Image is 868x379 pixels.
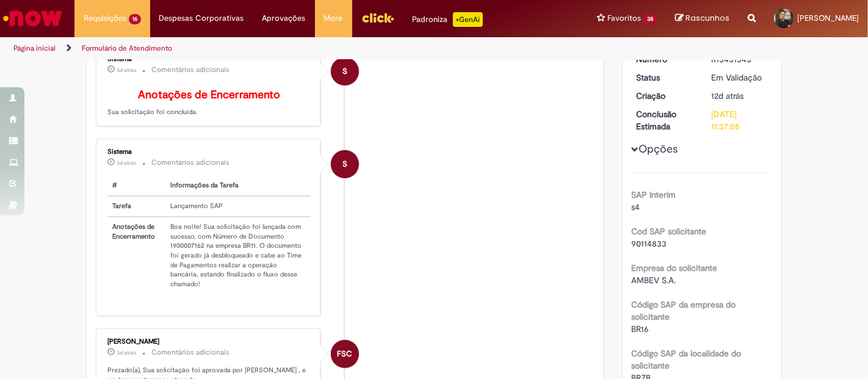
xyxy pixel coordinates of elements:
span: 90114833 [632,238,667,249]
span: Favoritos [607,12,641,24]
th: Anotações de Encerramento [107,217,165,294]
small: Comentários adicionais [151,347,230,358]
time: 29/08/2025 18:14:37 [117,67,136,74]
div: [PERSON_NAME] [107,338,311,345]
span: 38 [643,14,657,24]
b: Cod SAP solicitante [632,226,707,237]
th: Tarefa [107,196,165,217]
td: Lançamento SAP [165,196,311,217]
div: System [331,57,359,85]
p: +GenAi [453,12,483,27]
div: Sistema [107,148,311,156]
span: Aprovações [262,12,306,24]
b: Código SAP da localidade do solicitante [632,348,742,371]
span: [PERSON_NAME] [797,13,859,23]
ul: Trilhas de página [9,37,570,60]
span: s4 [632,201,640,212]
span: FSC [337,339,352,369]
b: SAP Interim [632,189,676,200]
span: More [324,12,343,24]
span: BR16 [632,323,649,334]
th: Informações da Tarefa [165,176,311,196]
dt: Criação [627,90,703,102]
span: Requisições [84,12,126,24]
span: S [342,57,347,86]
div: Em Validação [711,71,768,84]
span: Rascunhos [685,12,729,24]
b: Código SAP da empresa do solicitante [632,299,736,322]
time: 29/08/2025 18:14:35 [117,159,136,167]
a: Formulário de Atendimento [82,43,172,53]
div: Fernando Salgado Cardoso Silva [331,340,359,368]
div: 20/08/2025 09:58:33 [711,90,768,102]
th: # [107,176,165,196]
span: 3d atrás [117,349,136,356]
dt: Conclusão Estimada [627,108,703,132]
span: 16 [129,14,141,24]
b: Empresa do solicitante [632,262,718,273]
div: Sistema [107,56,311,63]
div: Padroniza [413,12,483,27]
span: 3d atrás [117,67,136,74]
span: S [342,150,347,179]
div: System [331,150,359,178]
small: Comentários adicionais [151,65,230,75]
time: 29/08/2025 10:38:30 [117,349,136,356]
a: Página inicial [13,43,56,53]
p: Sua solicitação foi concluída. [107,89,311,117]
small: Comentários adicionais [151,157,230,168]
img: click_logo_yellow_360x200.png [361,9,394,27]
img: ServiceNow [1,6,64,31]
b: Anotações de Encerramento [138,88,280,102]
span: Despesas Corporativas [159,12,244,24]
td: Boa noite! Sua solicitação foi lançada com sucesso, com Número de Documento 1900007162 na empresa... [165,217,311,294]
dt: Status [627,71,703,84]
time: 20/08/2025 09:58:33 [711,90,743,101]
a: Rascunhos [675,13,729,24]
div: [DATE] 11:37:05 [711,108,768,132]
span: 3d atrás [117,159,136,167]
span: 12d atrás [711,90,743,101]
span: AMBEV S.A. [632,275,676,286]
